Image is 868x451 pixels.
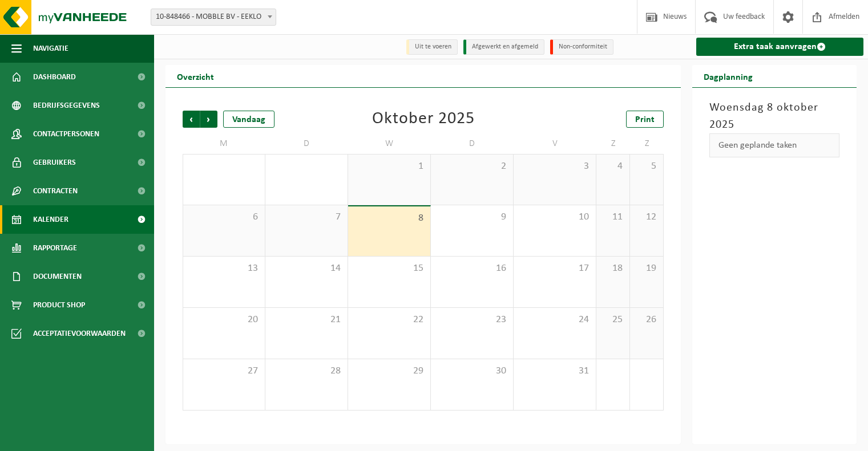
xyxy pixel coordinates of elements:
span: 4 [602,160,624,173]
span: Rapportage [33,234,77,262]
li: Afgewerkt en afgemeld [463,39,544,55]
span: 10-848466 - MOBBLE BV - EEKLO [151,9,276,26]
span: Gebruikers [33,148,76,177]
span: Product Shop [33,291,85,319]
span: 10-848466 - MOBBLE BV - EEKLO [151,9,276,25]
span: 19 [636,262,657,275]
span: Vorige [183,111,200,128]
span: 11 [602,211,624,224]
td: D [265,133,348,154]
span: 25 [602,314,624,326]
h3: Woensdag 8 oktober 2025 [709,99,839,133]
td: D [431,133,514,154]
span: Print [635,115,655,124]
td: Z [596,133,630,154]
td: Z [630,133,664,154]
span: 6 [189,211,259,224]
span: 14 [271,262,342,275]
td: W [348,133,431,154]
div: Vandaag [223,111,274,128]
span: Kalender [33,205,68,234]
span: Contracten [33,177,78,205]
span: 29 [354,365,425,377]
span: 12 [636,211,657,224]
span: 24 [519,314,590,326]
span: 17 [519,262,590,275]
span: Bedrijfsgegevens [33,91,100,120]
span: 1 [354,160,425,173]
span: 22 [354,314,425,326]
span: Contactpersonen [33,120,99,148]
td: M [183,133,265,154]
span: 5 [636,160,657,173]
span: 18 [602,262,624,275]
span: 9 [437,211,507,224]
span: 7 [271,211,342,224]
span: 2 [437,160,507,173]
span: 8 [354,212,425,225]
span: Volgende [200,111,217,128]
h2: Overzicht [165,65,225,87]
li: Non-conformiteit [550,39,613,55]
h2: Dagplanning [692,65,764,87]
span: 3 [519,160,590,173]
div: Oktober 2025 [372,111,475,128]
a: Extra taak aanvragen [696,38,863,56]
span: 21 [271,314,342,326]
span: 28 [271,365,342,377]
span: 27 [189,365,259,377]
span: Navigatie [33,34,68,63]
span: 20 [189,314,259,326]
span: 13 [189,262,259,275]
span: 10 [519,211,590,224]
span: 30 [437,365,507,377]
span: 23 [437,314,507,326]
span: 26 [636,314,657,326]
a: Print [626,111,664,128]
span: Dashboard [33,63,76,91]
span: Documenten [33,262,82,291]
div: Geen geplande taken [709,133,839,157]
span: 31 [519,365,590,377]
li: Uit te voeren [406,39,458,55]
span: Acceptatievoorwaarden [33,319,126,348]
span: 16 [437,262,507,275]
span: 15 [354,262,425,275]
td: V [514,133,596,154]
